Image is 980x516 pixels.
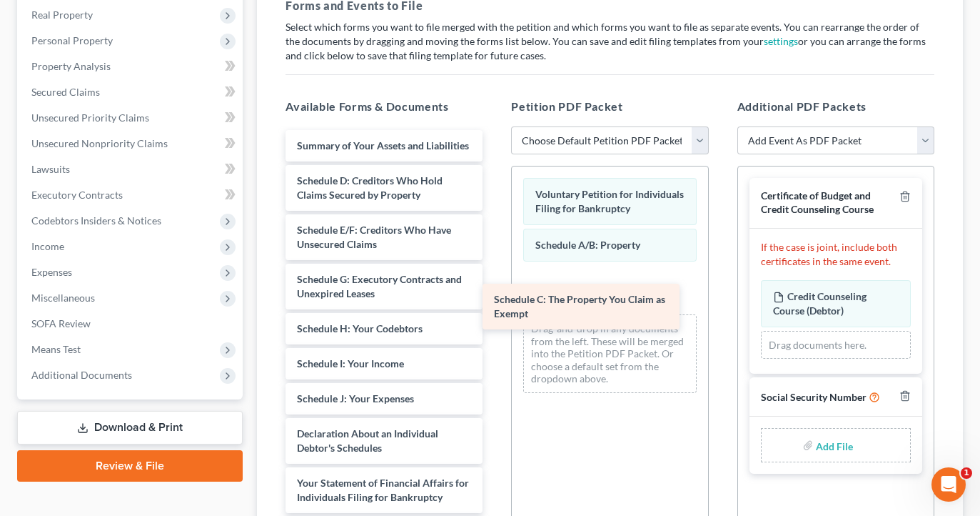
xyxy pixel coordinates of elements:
span: Unsecured Nonpriority Claims [31,137,168,149]
span: Schedule E/F: Creditors Who Have Unsecured Claims [297,224,451,250]
p: Select which forms you want to file merged with the petition and which forms you want to file as ... [286,20,934,63]
span: Expenses [31,266,72,278]
span: Lawsuits [31,163,70,175]
span: Summary of Your Assets and Liabilities [297,139,469,152]
span: Social Security Number [761,391,867,403]
span: Schedule D: Creditors Who Hold Claims Secured by Property [297,174,443,201]
a: Download & Print [17,411,243,445]
a: Property Analysis [20,54,243,79]
span: SOFA Review [31,317,91,329]
a: Review & File [17,450,243,482]
span: Schedule A/B: Property [535,239,640,251]
span: Personal Property [31,34,113,46]
iframe: Intercom live chat [931,467,966,502]
span: Certificate of Budget and Credit Counseling Course [761,189,874,215]
span: Schedule H: Your Codebtors [297,322,423,334]
a: Executory Contracts [20,182,243,208]
span: Schedule C: The Property You Claim as Exempt [494,293,665,319]
span: Schedule I: Your Income [297,357,404,369]
span: Declaration About an Individual Debtor's Schedules [297,427,438,454]
span: Petition PDF Packet [511,99,622,113]
h5: Available Forms & Documents [286,98,483,115]
span: Schedule J: Your Expenses [297,392,414,405]
span: Real Property [31,9,93,21]
span: Unsecured Priority Claims [31,111,149,124]
a: Secured Claims [20,79,243,105]
span: Credit Counseling Course (Debtor) [773,290,867,317]
span: Schedule G: Executory Contracts and Unexpired Leases [297,273,462,299]
a: settings [764,35,798,47]
p: If the case is joint, include both certificates in the same event. [761,240,911,269]
span: Additional Documents [31,369,132,381]
span: Means Test [31,343,81,355]
a: SOFA Review [20,311,243,337]
span: Secured Claims [31,86,100,98]
div: Drag-and-drop in any documents from the left. These will be merged into the Petition PDF Packet. ... [523,314,696,393]
span: Codebtors Insiders & Notices [31,214,161,227]
div: Drag documents here. [761,331,911,359]
a: Unsecured Nonpriority Claims [20,131,243,157]
span: Miscellaneous [31,292,95,304]
span: Property Analysis [31,60,111,72]
a: Unsecured Priority Claims [20,105,243,131]
a: Lawsuits [20,157,243,182]
span: Your Statement of Financial Affairs for Individuals Filing for Bankruptcy [297,477,469,503]
h5: Additional PDF Packets [737,98,934,115]
span: 1 [961,467,972,479]
span: Income [31,240,64,252]
span: Voluntary Petition for Individuals Filing for Bankruptcy [535,188,684,214]
span: Executory Contracts [31,189,123,201]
